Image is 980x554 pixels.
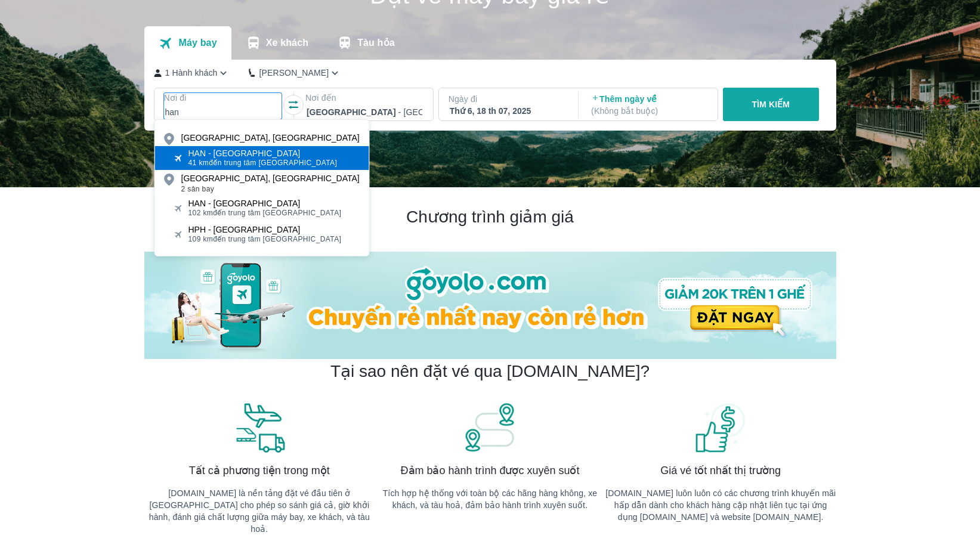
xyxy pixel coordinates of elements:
[181,172,360,184] div: [GEOGRAPHIC_DATA], [GEOGRAPHIC_DATA]
[463,401,517,454] img: banner
[723,88,819,121] button: TÌM KIẾM
[188,235,214,243] span: 109 km
[591,93,707,117] p: Thêm ngày về
[144,487,375,535] p: [DOMAIN_NAME] là nền tảng đặt vé đầu tiên ở [GEOGRAPHIC_DATA] cho phép so sánh giá cả, giờ khởi h...
[144,206,836,228] h2: Chương trình giảm giá
[357,37,395,49] p: Tàu hỏa
[188,159,209,167] span: 41 km
[144,252,836,359] img: banner-home
[660,463,781,478] span: Giá vé tốt nhất thị trường
[189,463,330,478] span: Tất cả phương tiện trong một
[305,92,423,104] p: Nơi đến
[330,361,650,382] h2: Tại sao nên đặt vé qua [DOMAIN_NAME]?
[401,463,580,478] span: Đảm bảo hành trình được xuyên suốt
[591,105,707,117] p: ( Không bắt buộc )
[752,98,790,110] p: TÌM KIẾM
[181,184,360,194] span: 2 sân bay
[375,487,605,511] p: Tích hợp hệ thống với toàn bộ các hãng hàng không, xe khách, và tàu hoả, đảm bảo hành trình xuyên...
[188,158,338,168] span: đến trung tâm [GEOGRAPHIC_DATA]
[188,199,342,208] div: HAN - [GEOGRAPHIC_DATA]
[165,67,218,79] p: 1 Hành khách
[188,225,342,234] div: HPH - [GEOGRAPHIC_DATA]
[259,67,329,79] p: [PERSON_NAME]
[188,234,342,244] span: đến trung tâm [GEOGRAPHIC_DATA]
[178,37,217,49] p: Máy bay
[144,26,409,60] div: transportation tabs
[154,67,230,79] button: 1 Hành khách
[605,487,836,523] p: [DOMAIN_NAME] luôn luôn có các chương trình khuyến mãi hấp dẫn dành cho khách hàng cập nhật liên ...
[188,209,214,217] span: 102 km
[181,132,360,144] div: [GEOGRAPHIC_DATA], [GEOGRAPHIC_DATA]
[449,93,567,105] p: Ngày đi
[188,208,342,218] span: đến trung tâm [GEOGRAPHIC_DATA]
[164,92,282,104] p: Nơi đi
[266,37,308,49] p: Xe khách
[694,401,747,454] img: banner
[188,148,338,158] div: HAN - [GEOGRAPHIC_DATA]
[249,67,341,79] button: [PERSON_NAME]
[233,401,286,454] img: banner
[450,105,565,117] div: Thứ 6, 18 th 07, 2025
